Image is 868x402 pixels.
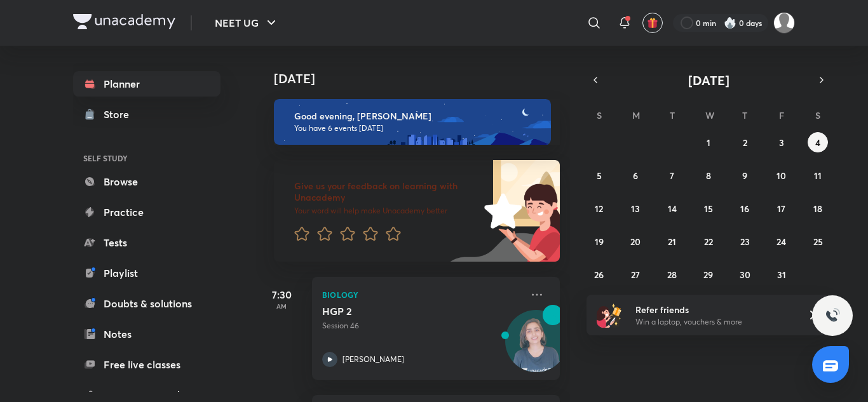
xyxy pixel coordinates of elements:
img: referral [597,302,622,328]
abbr: October 7, 2025 [670,170,674,182]
a: Tests [73,230,220,255]
button: October 16, 2025 [735,198,755,218]
abbr: October 8, 2025 [706,170,711,182]
button: October 5, 2025 [589,165,609,185]
abbr: October 26, 2025 [594,269,604,281]
button: October 11, 2025 [808,165,828,185]
button: October 31, 2025 [771,264,792,285]
a: Store [73,102,220,127]
p: Biology [322,287,522,302]
abbr: October 25, 2025 [813,236,823,248]
abbr: October 30, 2025 [740,269,750,281]
p: You have 6 events [DATE] [294,123,539,133]
img: feedback_image [441,160,560,262]
p: AM [256,302,307,310]
h5: 7:30 [256,287,307,302]
button: October 29, 2025 [698,264,719,285]
a: Doubts & solutions [73,291,220,316]
abbr: October 14, 2025 [668,203,677,215]
div: Store [104,107,137,122]
abbr: October 3, 2025 [779,137,784,149]
h6: SELF STUDY [73,147,220,169]
button: October 10, 2025 [771,165,792,185]
button: October 27, 2025 [625,264,646,285]
abbr: October 16, 2025 [740,203,749,215]
abbr: October 17, 2025 [777,203,785,215]
abbr: October 29, 2025 [703,269,713,281]
abbr: Tuesday [670,109,675,121]
button: October 30, 2025 [735,264,755,285]
a: Free live classes [73,352,220,377]
abbr: Monday [632,109,640,121]
p: Win a laptop, vouchers & more [635,316,792,328]
abbr: October 21, 2025 [668,236,676,248]
abbr: Sunday [597,109,602,121]
abbr: October 13, 2025 [631,203,640,215]
abbr: October 23, 2025 [740,236,750,248]
abbr: October 9, 2025 [742,170,747,182]
abbr: October 1, 2025 [707,137,710,149]
button: October 1, 2025 [698,132,719,152]
abbr: October 6, 2025 [633,170,638,182]
abbr: October 4, 2025 [815,137,820,149]
button: October 22, 2025 [698,231,719,251]
button: October 12, 2025 [589,198,609,218]
abbr: October 28, 2025 [667,269,677,281]
abbr: October 15, 2025 [704,203,713,215]
abbr: October 31, 2025 [777,269,786,281]
abbr: October 10, 2025 [776,170,786,182]
img: ttu [825,308,840,323]
button: October 18, 2025 [808,198,828,218]
button: October 14, 2025 [662,198,682,218]
abbr: October 27, 2025 [631,269,640,281]
button: October 20, 2025 [625,231,646,251]
h6: Give us your feedback on learning with Unacademy [294,180,480,203]
img: avatar [647,17,658,29]
abbr: October 12, 2025 [595,203,603,215]
img: evening [274,99,551,145]
h4: [DATE] [274,71,573,86]
button: October 8, 2025 [698,165,719,185]
button: October 6, 2025 [625,165,646,185]
button: NEET UG [207,10,287,36]
abbr: October 22, 2025 [704,236,713,248]
abbr: Wednesday [705,109,714,121]
button: October 9, 2025 [735,165,755,185]
p: Your word will help make Unacademy better [294,206,480,216]
button: October 26, 2025 [589,264,609,285]
a: Playlist [73,260,220,286]
a: Browse [73,169,220,194]
abbr: Saturday [815,109,820,121]
abbr: October 5, 2025 [597,170,602,182]
abbr: October 19, 2025 [595,236,604,248]
abbr: Thursday [742,109,747,121]
button: October 24, 2025 [771,231,792,251]
button: October 17, 2025 [771,198,792,218]
h6: Good evening, [PERSON_NAME] [294,111,539,122]
button: October 7, 2025 [662,165,682,185]
p: Session 46 [322,320,522,332]
img: streak [724,17,736,29]
abbr: October 24, 2025 [776,236,786,248]
button: October 15, 2025 [698,198,719,218]
a: Planner [73,71,220,97]
img: Avatar [506,317,567,378]
button: October 19, 2025 [589,231,609,251]
button: October 13, 2025 [625,198,646,218]
button: October 28, 2025 [662,264,682,285]
button: October 25, 2025 [808,231,828,251]
button: October 4, 2025 [808,132,828,152]
span: [DATE] [688,72,729,89]
img: Company Logo [73,14,175,29]
button: October 21, 2025 [662,231,682,251]
button: avatar [642,13,663,33]
abbr: October 18, 2025 [813,203,822,215]
button: October 23, 2025 [735,231,755,251]
button: [DATE] [604,71,813,89]
abbr: October 11, 2025 [814,170,822,182]
abbr: October 20, 2025 [630,236,641,248]
abbr: Friday [779,109,784,121]
h6: Refer friends [635,303,792,316]
button: October 3, 2025 [771,132,792,152]
p: [PERSON_NAME] [342,354,404,365]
